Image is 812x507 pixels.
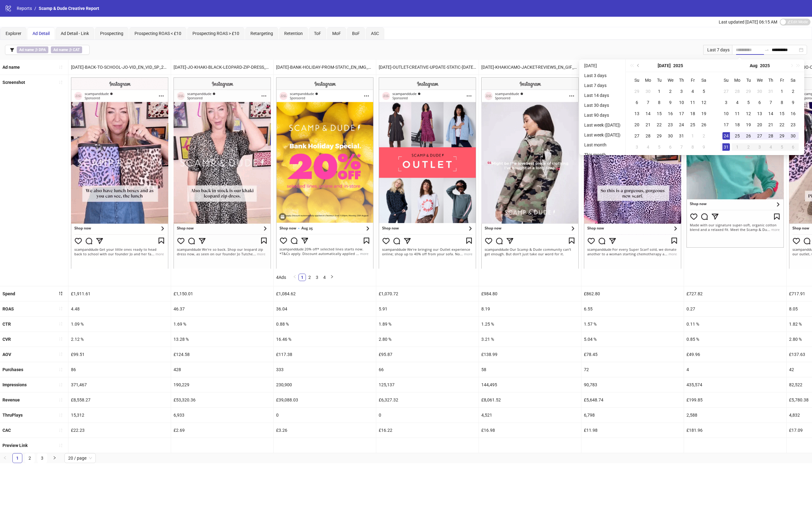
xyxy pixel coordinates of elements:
td: 2025-07-25 [687,119,698,130]
div: 26 [700,121,708,128]
div: 30 [667,132,674,140]
td: 2025-07-21 [642,119,654,130]
div: £984.80 [479,286,581,301]
span: ASC [371,31,379,36]
span: Scamp & Dude Creative Report [39,6,99,11]
td: 2025-07-29 [743,86,754,97]
li: Last 3 days [582,72,623,79]
div: 20 [633,121,641,128]
td: 2025-07-26 [698,119,709,130]
div: 30 [789,132,797,140]
td: 2025-09-06 [788,141,799,153]
div: 8 [689,143,696,151]
div: 10 [722,110,730,117]
td: 2025-08-22 [776,119,788,130]
div: 1.69 % [171,317,273,331]
div: 31 [767,88,774,95]
div: 1 [655,88,663,95]
td: 2025-08-26 [743,130,754,141]
li: Last 7 days [582,82,623,89]
td: 2025-07-16 [665,108,676,119]
div: 5 [655,143,663,151]
td: 2025-08-29 [776,130,788,141]
span: BoF [352,31,360,36]
td: 2025-07-14 [642,108,654,119]
div: 6.55 [581,301,684,316]
div: 21 [767,121,774,128]
div: 3 [633,143,641,151]
div: 15 [655,110,663,117]
span: Prospecting [100,31,123,36]
span: Retention [284,31,303,36]
div: 6 [667,143,674,151]
th: Mo [642,75,654,86]
th: Su [631,75,642,86]
div: 6 [756,99,763,106]
span: 20 / page [68,453,92,463]
div: 9 [667,99,674,106]
td: 2025-08-08 [776,97,788,108]
td: 2025-07-27 [721,86,732,97]
th: Th [765,75,776,86]
div: 17 [678,110,685,117]
div: 13 [633,110,641,117]
span: sort-ascending [59,306,63,311]
div: 5 [745,99,752,106]
span: sort-ascending [59,352,63,356]
div: 14 [644,110,652,117]
div: [DATE]-JO-KHAKI-BLACK-LEOPARD-ZIP-DRESS_EN_VID_PP_15082025_F_CC_SC12_USP11_JO-FOUNDER [171,60,273,75]
div: 29 [745,88,752,95]
b: Ad name [53,48,68,52]
span: Explorer [6,31,21,36]
div: 1.89 % [376,317,479,331]
span: left [3,456,7,460]
th: Th [676,75,687,86]
div: 8.19 [479,301,581,316]
td: 2025-08-16 [788,108,799,119]
td: 2025-06-29 [631,86,642,97]
td: 2025-07-12 [698,97,709,108]
td: 2025-07-18 [687,108,698,119]
div: 3 [722,99,730,106]
td: 2025-08-02 [788,86,799,97]
div: 30 [644,88,652,95]
div: [DATE]-OUTLET-CREATIVE-UPDATE-STATIC-[DATE]_EN_IMG_CP_30072025_F_CC_SC1_USP3_OUTLET-UPDATE [376,60,479,75]
td: 2025-07-27 [631,130,642,141]
td: 2025-08-14 [765,108,776,119]
span: sort-ascending [59,398,63,402]
div: 10 [678,99,685,106]
div: 0.27 [684,301,786,316]
li: Last month [582,141,623,149]
span: sort-ascending [59,367,63,372]
th: Fr [776,75,788,86]
span: sort-ascending [59,443,63,448]
div: 9 [789,99,797,106]
span: MoF [332,31,341,36]
img: Screenshot 120232266391670005 [481,77,579,268]
td: 2025-08-11 [732,108,743,119]
div: 1 [689,132,696,140]
button: right [50,453,60,463]
li: 1 [12,453,22,463]
b: DPA [39,48,46,52]
div: 5 [700,88,708,95]
div: 2 [667,88,674,95]
div: [DATE]-BANK-HOLIDAY-PROM-STATIC_EN_IMG_CP_15082025_F_CC_SC1_USP1_BANK-HOLIDAY [274,60,376,75]
th: Tu [654,75,665,86]
td: 2025-09-02 [743,141,754,153]
div: 5 [778,143,786,151]
td: 2025-08-24 [721,130,732,141]
button: Choose a year [760,59,770,72]
span: sort-ascending [59,383,63,387]
th: Fr [687,75,698,86]
img: Screenshot 120232428302140005 [174,77,271,268]
a: 2 [306,274,313,281]
div: 2 [789,88,797,95]
td: 2025-08-13 [754,108,765,119]
div: 27 [722,88,730,95]
li: / [34,5,36,12]
div: 1.09 % [68,317,171,331]
span: ToF [314,31,321,36]
div: 27 [756,132,763,140]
